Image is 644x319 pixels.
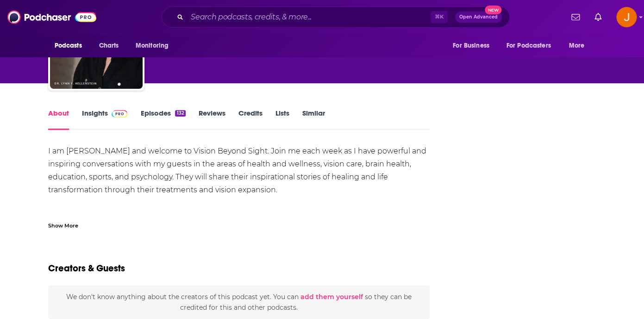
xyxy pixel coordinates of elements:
[302,109,325,130] a: Similar
[568,9,583,25] a: Show notifications dropdown
[446,37,501,55] button: open menu
[140,109,185,130] a: Episodes132
[55,39,82,52] span: Podcasts
[616,7,637,27] span: Logged in as justine87181
[506,39,551,52] span: For Podcasters
[199,109,225,130] a: Reviews
[459,15,498,19] span: Open Advanced
[129,37,181,55] button: open menu
[48,263,125,274] h2: Creators & Guests
[275,109,289,130] a: Lists
[485,6,501,14] span: New
[175,110,185,117] div: 132
[82,109,128,130] a: InsightsPodchaser Pro
[616,7,637,27] img: User Profile
[500,37,564,55] button: open menu
[99,39,119,52] span: Charts
[238,109,263,130] a: Credits
[453,39,489,52] span: For Business
[48,109,69,130] a: About
[66,293,412,311] span: We don't know anything about the creators of this podcast yet . You can so they can be credited f...
[7,8,96,26] img: Podchaser - Follow, Share and Rate Podcasts
[187,10,431,25] input: Search podcasts, credits, & more...
[455,12,502,23] button: Open AdvancedNew
[136,39,169,52] span: Monitoring
[300,293,363,301] button: add them yourself
[591,9,605,25] a: Show notifications dropdown
[48,37,94,55] button: open menu
[93,37,125,55] a: Charts
[616,7,637,27] button: Show profile menu
[431,11,448,23] span: ⌘ K
[162,6,510,28] div: Search podcasts, credits, & more...
[112,110,128,117] img: Podchaser Pro
[562,37,596,55] button: open menu
[569,39,584,52] span: More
